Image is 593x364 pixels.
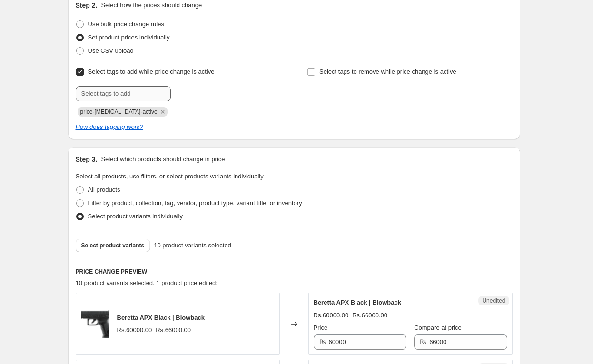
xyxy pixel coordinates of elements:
span: Beretta APX Black | Blowback [117,314,205,321]
span: Beretta APX Black | Blowback [314,299,402,306]
span: Select product variants [81,242,145,249]
span: ₨ [319,338,326,345]
strike: Rs.66000.00 [156,325,191,335]
span: Filter by product, collection, tag, vendor, product type, variant title, or inventory [88,199,302,207]
span: Unedited [482,297,505,305]
span: Price [314,324,328,331]
div: Rs.60000.00 [117,325,152,335]
span: Use CSV upload [88,47,134,54]
span: 10 product variants selected [154,241,231,250]
span: Use bulk price change rules [88,20,164,28]
span: 10 product variants selected. 1 product price edited: [76,279,217,286]
div: Rs.60000.00 [314,311,349,320]
span: Compare at price [414,324,462,331]
span: Select tags to add while price change is active [88,68,215,75]
button: Select product variants [76,239,150,252]
p: Select which products should change in price [101,155,225,164]
h6: PRICE CHANGE PREVIEW [76,268,513,275]
strike: Rs.66000.00 [352,311,387,320]
span: All products [88,186,120,193]
a: How does tagging work? [76,123,143,130]
h2: Step 3. [76,155,98,164]
input: Select tags to add [76,86,171,101]
span: Select product variants individually [88,213,183,220]
h2: Step 2. [76,0,98,10]
p: Select how the prices should change [101,0,202,10]
span: Select all products, use filters, or select products variants individually [76,173,264,180]
img: 5.8327_product_image_left_80x.webp [81,310,109,338]
button: Remove price-change-job-active [158,108,167,116]
span: Select tags to remove while price change is active [319,68,456,75]
span: ₨ [420,338,426,345]
span: Set product prices individually [88,34,170,41]
span: price-change-job-active [80,108,158,115]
